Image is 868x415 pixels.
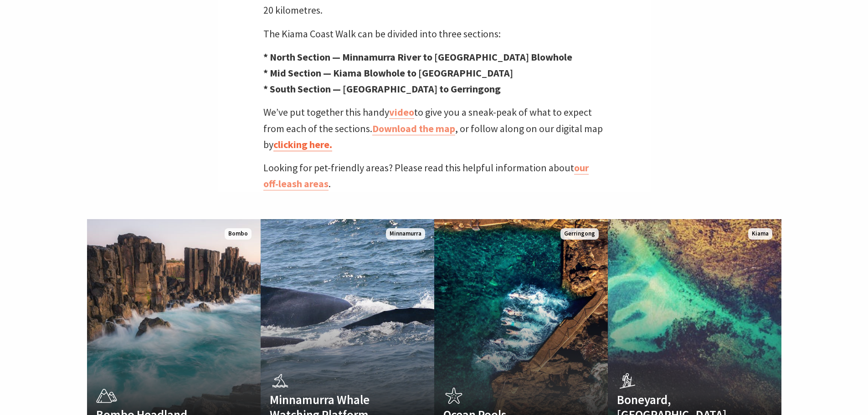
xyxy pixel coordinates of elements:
[263,26,605,42] p: The Kiama Coast Walk can be divided into three sections:
[225,228,252,240] span: Bombo
[263,51,572,63] strong: * North Section — Minnamurra River to [GEOGRAPHIC_DATA] Blowhole
[263,161,589,190] a: our off-leash areas
[263,67,513,79] strong: * Mid Section — Kiama Blowhole to [GEOGRAPHIC_DATA]
[372,122,455,135] a: Download the map
[560,228,599,240] span: Gerringong
[263,104,605,153] p: We’ve put together this handy to give you a sneak-peak of what to expect from each of the section...
[273,138,332,151] a: clicking here.
[748,228,772,240] span: Kiama
[263,82,501,95] strong: * South Section — [GEOGRAPHIC_DATA] to Gerringong
[263,160,605,192] p: Looking for pet-friendly areas? Please read this helpful information about .
[389,106,414,119] a: video
[386,228,425,240] span: Minnamurra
